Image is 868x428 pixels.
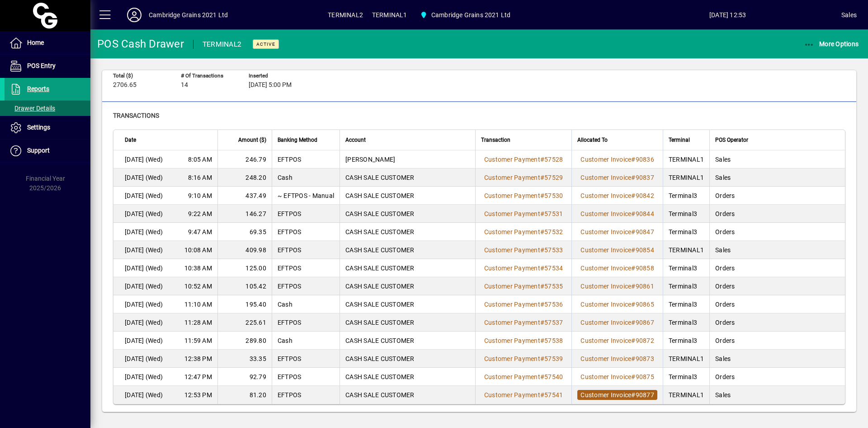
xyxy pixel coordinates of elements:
span: Customer Payment [484,337,540,344]
span: [DATE] (Wed) [125,336,163,345]
span: [DATE] (Wed) [125,173,163,182]
td: Cash [272,332,340,350]
span: Customer Payment [484,301,540,308]
span: # [540,228,544,236]
a: Customer Payment#57529 [481,173,566,183]
span: Customer Invoice [580,283,631,290]
span: Customer Invoice [580,337,631,344]
span: # [631,355,635,362]
span: 14 [181,82,188,89]
span: 57538 [544,337,563,344]
div: Sales [841,8,857,22]
td: CASH SALE CUSTOMER [340,386,475,404]
a: Home [5,32,90,54]
span: 12:53 PM [184,390,212,399]
td: CASH SALE CUSTOMER [340,313,475,332]
span: [DATE] (Wed) [125,245,163,255]
a: POS Entry [5,55,90,77]
span: Account [345,135,366,145]
a: Customer Invoice#90872 [577,336,657,346]
span: 57528 [544,156,563,163]
span: Support [27,147,50,154]
span: # [631,319,635,326]
td: EFTPOS [272,350,340,368]
td: CASH SALE CUSTOMER [340,350,475,368]
span: Customer Payment [484,174,540,181]
a: Customer Payment#57531 [481,209,566,219]
td: CASH SALE CUSTOMER [340,277,475,295]
a: Customer Invoice#90854 [577,245,657,255]
span: Terminal [669,135,690,145]
button: Profile [120,7,149,23]
span: Cambridge Grains 2021 Ltd [416,7,514,23]
span: 90873 [636,355,654,362]
a: Customer Invoice#90837 [577,173,657,183]
td: 81.20 [217,386,272,404]
td: TERMINAL1 [663,241,709,259]
span: 57534 [544,264,563,272]
a: Customer Invoice#90844 [577,209,657,219]
span: 10:52 AM [184,282,212,291]
span: # [631,373,635,380]
td: Orders [709,368,845,386]
span: Customer Invoice [580,319,631,326]
td: EFTPOS [272,205,340,223]
td: Terminal3 [663,295,709,313]
td: Sales [709,241,845,259]
span: Customer Payment [484,210,540,217]
td: 225.61 [217,313,272,332]
span: [DATE] (Wed) [125,300,163,309]
span: 57536 [544,301,563,308]
span: Customer Payment [484,264,540,272]
span: 57530 [544,192,563,199]
a: Customer Invoice#90842 [577,191,657,201]
td: Cash [272,168,340,187]
span: 9:22 AM [188,209,212,218]
span: 10:38 AM [184,264,212,273]
td: TERMINAL1 [663,386,709,404]
span: [DATE] (Wed) [125,372,163,381]
td: EFTPOS [272,150,340,168]
td: CASH SALE CUSTOMER [340,259,475,277]
a: Customer Payment#57528 [481,154,566,164]
span: [DATE] (Wed) [125,354,163,363]
span: [DATE] (Wed) [125,155,163,164]
span: 9:47 AM [188,227,212,236]
span: 90872 [636,337,654,344]
td: 195.40 [217,295,272,313]
a: Customer Invoice#90836 [577,154,657,164]
span: # [540,156,544,163]
span: # [631,228,635,236]
span: Home [27,39,44,46]
span: Customer Payment [484,246,540,254]
span: 90842 [636,192,654,199]
span: # [631,174,635,181]
span: 90877 [636,391,654,399]
a: Customer Invoice#90877 [577,390,657,400]
a: Customer Invoice#90847 [577,227,657,237]
span: Inserted [249,73,303,79]
td: 92.79 [217,368,272,386]
td: Terminal3 [663,332,709,350]
span: # [631,210,635,217]
span: 90854 [636,246,654,254]
td: Sales [709,150,845,168]
span: 10:08 AM [184,245,212,255]
td: EFTPOS [272,259,340,277]
td: [PERSON_NAME] [340,150,475,168]
a: Settings [5,116,90,139]
a: Customer Payment#57535 [481,281,566,291]
td: EFTPOS [272,313,340,332]
span: # [631,337,635,344]
span: # [540,337,544,344]
td: Terminal3 [663,187,709,205]
span: Customer Payment [484,283,540,290]
span: Customer Payment [484,228,540,236]
span: Customer Invoice [580,355,631,362]
td: CASH SALE CUSTOMER [340,241,475,259]
td: EFTPOS [272,223,340,241]
span: Customer Payment [484,319,540,326]
span: 90847 [636,228,654,236]
span: Settings [27,124,50,131]
span: Cambridge Grains 2021 Ltd [431,8,510,22]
